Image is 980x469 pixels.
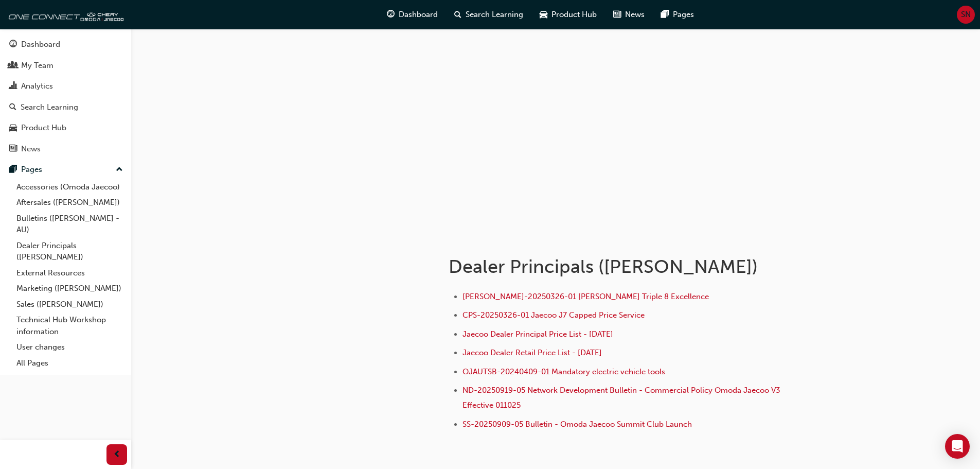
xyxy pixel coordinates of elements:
[462,386,782,410] a: ND-20250919-05 Network Development Bulletin - Commercial Policy Omoda Jaecoo V3 Effective 011025
[673,9,694,21] span: Pages
[9,82,17,91] span: chart-icon
[4,140,127,159] a: News
[466,9,523,21] span: Search Learning
[4,98,127,117] a: Search Learning
[399,9,438,21] span: Dashboard
[21,80,53,92] div: Analytics
[531,4,605,25] a: car-iconProduct Hub
[9,40,17,49] span: guage-icon
[4,56,127,75] a: My Team
[21,60,54,72] div: My Team
[4,33,127,160] button: DashboardMy TeamAnalyticsSearch LearningProduct HubNews
[113,448,121,461] span: prev-icon
[462,348,602,357] a: Jaecoo Dealer Retail Price List - [DATE]
[945,434,970,459] div: Open Intercom Messenger
[957,6,975,24] button: SN
[4,160,127,179] button: Pages
[454,8,461,21] span: search-icon
[21,164,42,176] div: Pages
[12,265,127,281] a: External Resources
[12,312,127,339] a: Technical Hub Workshop information
[613,8,621,21] span: news-icon
[462,310,645,320] a: CPS-20250326-01 Jaecoo J7 Capped Price Service
[21,39,60,50] div: Dashboard
[551,9,597,21] span: Product Hub
[9,145,17,154] span: news-icon
[12,297,127,312] a: Sales ([PERSON_NAME])
[12,355,127,371] a: All Pages
[21,143,41,155] div: News
[9,165,17,175] span: pages-icon
[21,122,66,134] div: Product Hub
[625,9,645,21] span: News
[961,9,971,21] span: SN
[661,8,669,21] span: pages-icon
[449,255,786,278] h1: Dealer Principals ([PERSON_NAME])
[12,238,127,265] a: Dealer Principals ([PERSON_NAME])
[9,124,17,133] span: car-icon
[462,292,709,301] a: [PERSON_NAME]-20250326-01 [PERSON_NAME] Triple 8 Excellence
[12,195,127,211] a: Aftersales ([PERSON_NAME])
[12,281,127,297] a: Marketing ([PERSON_NAME])
[540,8,547,21] span: car-icon
[4,77,127,96] a: Analytics
[116,163,123,177] span: up-icon
[462,367,665,376] a: OJAUTSB-20240409-01 Mandatory electric vehicle tools
[4,118,127,137] a: Product Hub
[387,8,395,21] span: guage-icon
[379,4,446,25] a: guage-iconDashboard
[12,339,127,355] a: User changes
[446,4,531,25] a: search-iconSearch Learning
[9,61,17,71] span: people-icon
[605,4,653,25] a: news-iconNews
[462,329,613,339] a: Jaecoo Dealer Principal Price List - [DATE]
[12,211,127,238] a: Bulletins ([PERSON_NAME] - AU)
[12,179,127,195] a: Accessories (Omoda Jaecoo)
[9,103,16,112] span: search-icon
[653,4,702,25] a: pages-iconPages
[21,101,78,113] div: Search Learning
[4,35,127,54] a: Dashboard
[462,420,692,429] a: SS-20250909-05 Bulletin - Omoda Jaecoo Summit Club Launch
[5,4,123,25] img: oneconnect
